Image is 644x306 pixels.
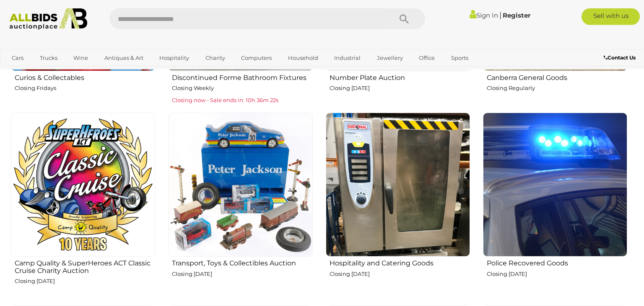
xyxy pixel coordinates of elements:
[15,72,155,82] h2: Curios & Collectables
[283,51,324,65] a: Household
[99,51,149,65] a: Antiques & Art
[604,54,636,61] b: Contact Us
[11,113,155,257] img: Camp Quality & SuperHeroes ACT Classic Cruise Charity Auction
[487,72,627,82] h2: Canberra General Goods
[330,257,470,267] h2: Hospitality and Catering Goods
[34,51,63,65] a: Trucks
[325,112,470,299] a: Hospitality and Catering Goods Closing [DATE]
[499,10,501,20] span: |
[15,276,155,286] p: Closing [DATE]
[330,269,470,279] p: Closing [DATE]
[470,11,498,19] a: Sign In
[446,51,474,65] a: Sports
[15,257,155,274] h2: Camp Quality & SuperHeroes ACT Classic Cruise Charity Auction
[5,8,92,30] img: Allbids.com.au
[330,72,470,82] h2: Number Plate Auction
[483,112,627,299] a: Police Recovered Goods Closing [DATE]
[329,51,366,65] a: Industrial
[503,11,530,19] a: Register
[383,8,425,29] button: Search
[483,113,627,257] img: Police Recovered Goods
[172,257,312,267] h2: Transport, Toys & Collectibles Auction
[330,83,470,93] p: Closing [DATE]
[168,112,312,299] a: Transport, Toys & Collectibles Auction Closing [DATE]
[168,113,312,257] img: Transport, Toys & Collectibles Auction
[487,269,627,279] p: Closing [DATE]
[413,51,440,65] a: Office
[10,112,155,299] a: Camp Quality & SuperHeroes ACT Classic Cruise Charity Auction Closing [DATE]
[15,83,155,93] p: Closing Fridays
[236,51,277,65] a: Computers
[172,97,278,103] span: Closing now - Sale ends in: 10h 36m 22s
[172,72,312,82] h2: Discontinued Forme Bathroom Fixtures
[6,65,77,79] a: [GEOGRAPHIC_DATA]
[172,83,312,93] p: Closing Weekly
[487,257,627,267] h2: Police Recovered Goods
[172,269,312,279] p: Closing [DATE]
[200,51,231,65] a: Charity
[154,51,195,65] a: Hospitality
[604,53,638,62] a: Contact Us
[326,113,470,257] img: Hospitality and Catering Goods
[371,51,408,65] a: Jewellery
[487,83,627,93] p: Closing Regularly
[582,8,640,25] a: Sell with us
[68,51,93,65] a: Wine
[6,51,29,65] a: Cars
